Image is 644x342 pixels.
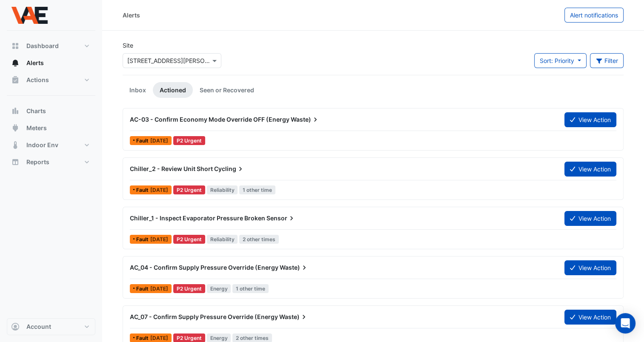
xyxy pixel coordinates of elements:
[26,59,44,67] span: Alerts
[7,120,95,137] button: Meters
[207,235,238,244] span: Reliability
[136,286,150,291] span: Fault
[207,185,238,194] span: Reliability
[26,322,51,331] span: Account
[173,284,205,293] div: P2 Urgent
[534,53,587,68] button: Sort: Priority
[564,211,616,226] button: View Action
[130,165,213,172] span: Chiller_2 - Review Unit Short
[173,235,205,244] div: P2 Urgent
[564,112,616,127] button: View Action
[136,336,150,341] span: Fault
[173,136,205,145] div: P2 Urgent
[540,57,574,64] span: Sort: Priority
[239,235,279,244] span: 2 other times
[150,187,168,193] span: Fri 22-Aug-2025 17:00 AEST
[153,82,193,98] a: Actioned
[564,310,616,325] button: View Action
[193,82,261,98] a: Seen or Recovered
[214,165,245,173] span: Cycling
[615,313,635,333] div: Open Intercom Messenger
[7,54,95,71] button: Alerts
[26,107,46,115] span: Charts
[564,8,624,23] button: Alert notifications
[7,137,95,154] button: Indoor Env
[130,116,289,123] span: AC-03 - Confirm Economy Mode Override OFF (Energy
[26,124,47,132] span: Meters
[150,236,168,242] span: Thu 14-Aug-2025 14:45 AEST
[10,7,49,24] img: Company Logo
[7,37,95,54] button: Dashboard
[7,71,95,88] button: Actions
[11,124,20,132] app-icon: Meters
[26,76,49,84] span: Actions
[266,214,296,222] span: Sensor
[173,185,205,194] div: P2 Urgent
[130,214,265,222] span: Chiller_1 - Inspect Evaporator Pressure Broken
[291,115,320,124] span: Waste)
[239,185,275,194] span: 1 other time
[570,11,618,19] span: Alert notifications
[150,335,168,341] span: Thu 14-Aug-2025 08:00 AEST
[136,237,150,242] span: Fault
[136,188,150,193] span: Fault
[11,158,20,166] app-icon: Reports
[207,284,231,293] span: Energy
[26,141,58,149] span: Indoor Env
[280,263,309,272] span: Waste)
[7,103,95,120] button: Charts
[7,318,95,335] button: Account
[130,264,278,271] span: AC_04 - Confirm Supply Pressure Override (Energy
[136,138,150,143] span: Fault
[232,284,269,293] span: 1 other time
[123,41,133,50] label: Site
[11,76,20,84] app-icon: Actions
[11,141,20,149] app-icon: Indoor Env
[26,42,59,50] span: Dashboard
[7,154,95,171] button: Reports
[590,53,624,68] button: Filter
[130,313,278,320] span: AC_07 - Confirm Supply Pressure Override (Energy
[123,82,153,98] a: Inbox
[11,107,20,115] app-icon: Charts
[564,260,616,275] button: View Action
[279,313,308,321] span: Waste)
[123,11,140,20] div: Alerts
[26,158,49,166] span: Reports
[150,137,168,144] span: Mon 25-Aug-2025 08:00 AEST
[11,42,20,50] app-icon: Dashboard
[11,59,20,67] app-icon: Alerts
[564,162,616,177] button: View Action
[150,285,168,292] span: Thu 14-Aug-2025 08:00 AEST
